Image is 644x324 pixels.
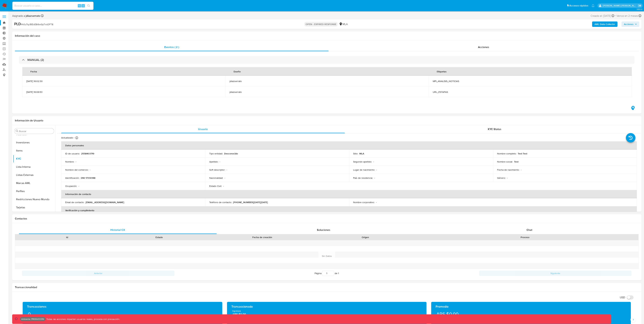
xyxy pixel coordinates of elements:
[65,168,88,171] p: Nombre del comercio :
[15,217,639,220] h1: Contactos
[230,80,425,83] span: jdiazserrato
[15,286,639,289] h1: Transaccionalidad
[497,168,519,171] p: Fecha de nacimiento :
[90,168,90,171] p: -
[376,168,377,171] p: -
[65,176,79,179] p: Identificación :
[338,272,339,275] span: 1
[65,201,84,204] p: Email de contacto :
[224,176,225,179] p: -
[65,160,74,163] p: Nombre :
[45,318,120,321] p: Todas las acciones impactan usuarios reales, proceda con precaución.
[26,80,221,83] span: [DATE] 16:02:30
[353,176,373,179] p: País de residencia :
[26,67,41,75] div: Fecha
[479,271,632,276] button: Siguiente
[15,34,639,38] h1: Información del caso
[27,58,44,62] h3: MANUAL (2)
[230,67,245,75] div: Dueño
[19,56,635,64] div: MANUAL (2)
[21,318,44,320] p: Ambiente: PRODUCCIÓN
[13,171,55,179] button: Listas Externas
[353,168,375,171] p: Lugar de nacimiento :
[13,147,55,155] button: Items
[433,67,451,75] div: Etiquetas
[164,45,179,49] span: Eventos ( 2 )
[13,195,55,203] button: Restricciones Nuevo Mundo
[233,201,268,204] p: [PHONE_NUMBER][DATE][DATE]
[433,90,628,94] span: URL_ESTAFAS
[603,4,637,7] p: leidy.martinez@mercadolibre.com.co
[25,14,40,18] b: jdiazserrato
[224,152,238,155] p: Desconocido
[83,4,84,7] span: s
[16,130,18,132] button: Buscar
[61,206,637,214] th: Verificación y cumplimiento
[78,184,79,188] p: -
[21,23,53,26] span: # k0uTsy1BEoE8i6wGp7voDFT8
[23,236,111,239] div: Id
[592,21,617,27] button: AML Data Collector
[220,160,220,163] p: -
[61,141,637,149] th: Datos personales
[518,152,527,155] p: Test Test
[13,179,55,187] button: Marcas AML
[353,160,372,163] p: Segundo apellido :
[115,236,203,239] div: Estado
[359,152,364,155] p: MLA
[209,184,222,188] p: Estado Civil :
[209,168,225,171] p: Soft descriptor :
[26,90,221,94] span: [DATE] 16:06:53
[615,14,616,18] span: -
[638,4,641,7] a: Salir
[616,14,638,18] span: Vence en 2 meses
[12,4,93,8] input: Buscar usuario o caso...
[65,152,80,155] p: ID de usuario :
[13,155,55,163] button: KYC
[13,187,55,195] button: Perfiles
[353,201,375,204] p: Nombre corporativo :
[15,119,43,122] h1: Información de Usuario
[497,160,513,163] p: Nombre social :
[13,203,55,212] button: Tarjetas
[61,136,75,139] p: Actualizado -
[373,160,374,163] p: -
[19,130,53,133] input: Buscar
[110,228,125,232] span: Historial CX
[514,160,518,163] p: Test
[226,168,227,171] p: -
[304,22,338,27] p: OPEN - EXPIRED RESPONSE
[478,45,489,49] span: Acciones
[497,152,516,155] p: Nombre completo :
[12,14,40,18] span: Asignado a
[85,3,92,8] button: search-icon
[591,14,614,18] div: Creado el: [DATE]
[339,22,348,26] div: MLA
[230,90,425,94] span: jdiazserrato
[13,163,55,171] button: Lista Interna
[376,201,377,204] p: -
[223,184,224,188] p: -
[208,236,317,239] div: Fecha de creación
[81,152,94,155] p: 2558403719
[527,228,532,232] span: Chat
[65,184,77,188] p: Ocupación :
[209,152,223,155] p: Tipo entidad :
[317,228,330,232] span: Soluciones
[433,80,628,83] span: MPI_ANALISIS_NOTICIAS
[198,127,208,131] span: Usuario
[209,176,223,179] p: Nacionalidad :
[624,21,634,27] span: Acciones
[322,236,409,239] div: Origen
[488,127,501,131] span: KYC Status
[374,176,375,179] p: -
[315,271,339,276] span: Página de
[209,201,232,204] p: Teléfono de contacto :
[209,160,218,163] p: Apellido :
[592,4,594,7] a: Notificaciones
[414,236,636,239] div: Proceso
[76,160,76,163] p: -
[353,152,358,155] p: Sitio :
[594,21,615,27] b: AML Data Collector
[507,176,508,179] p: -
